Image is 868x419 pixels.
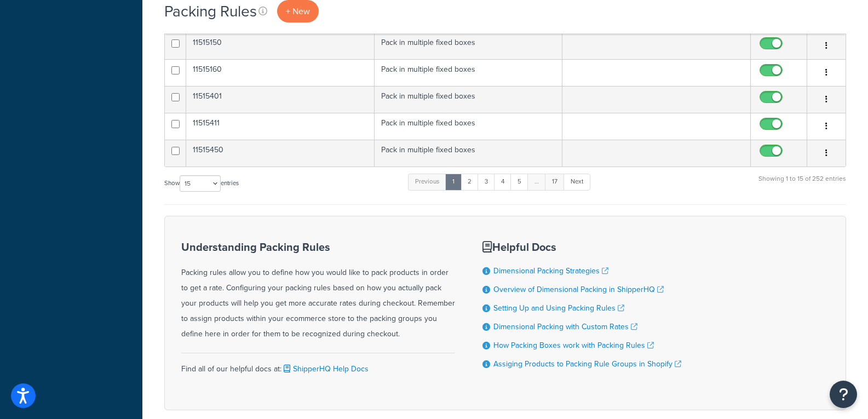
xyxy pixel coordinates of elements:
td: Pack in multiple fixed boxes [375,59,563,86]
td: 11515150 [186,32,375,59]
td: Pack in multiple fixed boxes [375,113,563,140]
h1: Packing Rules [164,1,257,22]
a: 2 [461,174,479,190]
select: Showentries [180,175,221,192]
a: Setting Up and Using Packing Rules [493,302,624,314]
td: 11515160 [186,59,375,86]
a: Previous [408,174,446,190]
a: … [527,174,546,190]
td: Pack in multiple fixed boxes [375,140,563,167]
h3: Helpful Docs [482,241,681,253]
a: Assiging Products to Packing Rule Groups in Shopify [493,358,681,370]
td: 11515401 [186,86,375,113]
div: Packing rules allow you to define how you would like to pack products in order to get a rate. Con... [181,241,455,342]
a: 5 [510,174,528,190]
a: Next [564,174,590,190]
button: Open Resource Center [830,381,857,408]
a: How Packing Boxes work with Packing Rules [493,340,654,351]
a: Dimensional Packing Strategies [493,265,608,277]
a: 4 [494,174,511,190]
div: Find all of our helpful docs at: [181,353,455,377]
td: 11515450 [186,140,375,167]
a: Dimensional Packing with Custom Rates [493,321,637,332]
a: 17 [545,174,565,190]
a: 1 [445,174,462,190]
a: Overview of Dimensional Packing in ShipperHQ [493,284,664,295]
label: Show entries [164,175,239,192]
a: 3 [478,174,495,190]
div: Showing 1 to 15 of 252 entries [758,173,846,196]
h3: Understanding Packing Rules [181,241,455,253]
td: Pack in multiple fixed boxes [375,86,563,113]
a: ShipperHQ Help Docs [281,363,369,375]
span: + New [286,5,310,18]
td: 11515411 [186,113,375,140]
td: Pack in multiple fixed boxes [375,32,563,59]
